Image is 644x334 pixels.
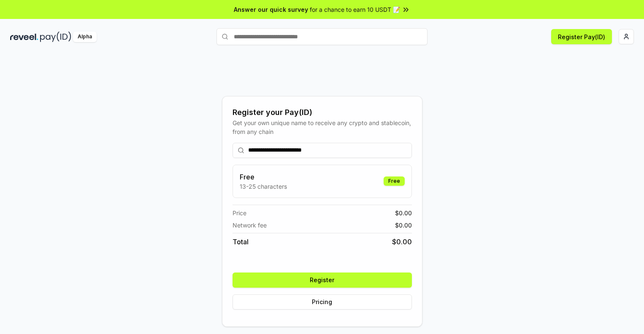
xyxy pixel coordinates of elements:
[395,208,412,217] span: $ 0.00
[233,273,412,288] button: Register
[73,32,97,42] div: Alpha
[10,32,38,42] img: reveel_dark
[551,29,612,44] button: Register Pay(ID)
[233,221,267,230] span: Network fee
[233,107,412,118] div: Register your Pay(ID)
[240,172,287,182] h3: Free
[233,208,246,217] span: Price
[40,32,71,42] img: pay_id
[310,5,400,14] span: for a chance to earn 10 USDT 📝
[395,221,412,230] span: $ 0.00
[233,118,412,136] div: Get your own unique name to receive any crypto and stablecoin, from any chain
[392,237,412,247] span: $ 0.00
[234,5,308,14] span: Answer our quick survey
[233,294,412,310] button: Pricing
[240,182,287,191] p: 13-25 characters
[233,237,249,247] span: Total
[384,176,405,186] div: Free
